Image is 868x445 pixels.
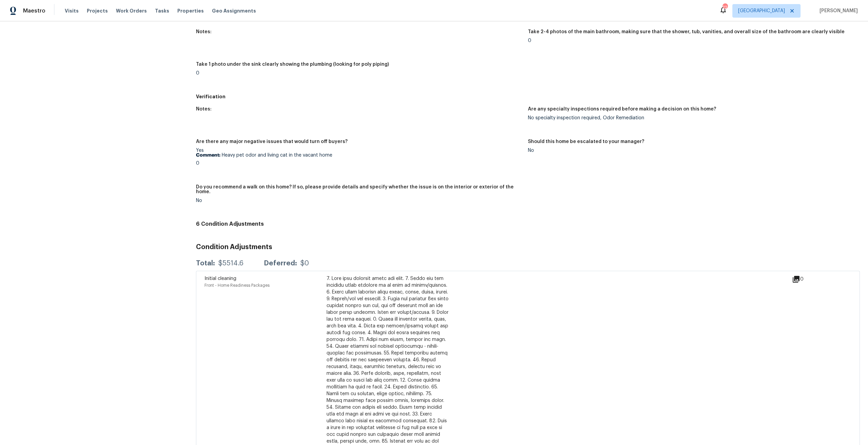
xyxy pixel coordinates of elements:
[204,276,236,281] span: Initial cleaning
[196,93,860,100] h5: Verification
[723,4,727,11] div: 22
[528,116,854,120] div: No specialty inspection required, Odor Remediation
[196,153,522,158] p: Heavy pet odor and living cat in the vacant home
[65,7,79,14] span: Visits
[817,7,858,14] span: [PERSON_NAME]
[212,7,256,14] span: Geo Assignments
[196,107,212,112] h5: Notes:
[196,185,522,194] h5: Do you recommend a walk on this home? If so, please provide details and specify whether the issue...
[196,198,522,203] div: No
[738,7,785,14] span: [GEOGRAPHIC_DATA]
[218,260,243,267] div: $5514.6
[528,139,644,144] h5: Should this home be escalated to your manager?
[23,7,45,14] span: Maestro
[196,221,860,227] h4: 6 Condition Adjustments
[528,148,854,153] div: No
[87,7,108,14] span: Projects
[155,8,169,13] span: Tasks
[300,260,309,267] div: $0
[196,71,522,76] div: 0
[116,7,147,14] span: Work Orders
[196,244,860,250] h3: Condition Adjustments
[196,153,220,158] b: Comment:
[528,29,845,34] h5: Take 2-4 photos of the main bathroom, making sure that the shower, tub, vanities, and overall siz...
[177,7,204,14] span: Properties
[196,62,389,67] h5: Take 1 photo under the sink clearly showing the plumbing (looking for poly piping)
[264,260,297,267] div: Deferred:
[792,275,825,283] div: 0
[196,260,215,267] div: Total:
[528,107,716,112] h5: Are any specialty inspections required before making a decision on this home?
[204,283,270,287] span: Front - Home Readiness Packages
[196,148,522,166] div: Yes 0
[528,38,854,43] div: 0
[196,29,212,34] h5: Notes:
[196,139,348,144] h5: Are there any major negative issues that would turn off buyers?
